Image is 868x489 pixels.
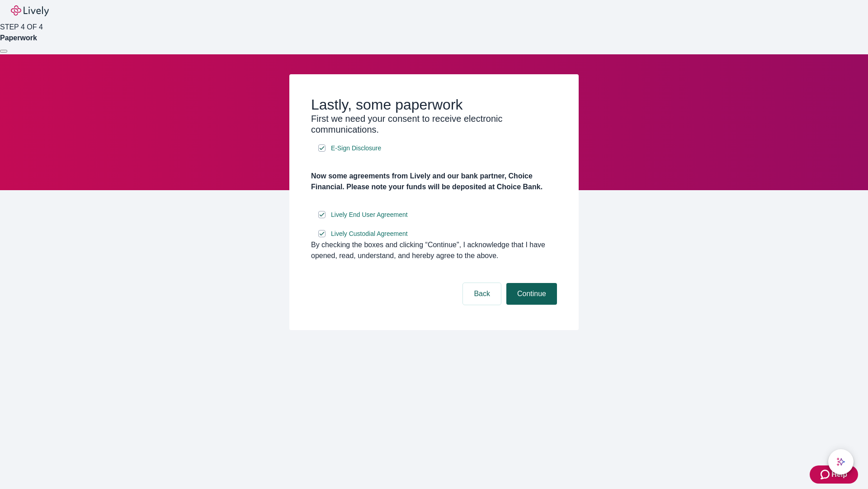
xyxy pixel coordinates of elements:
[331,229,408,239] span: Lively Custodial Agreement
[821,469,831,480] svg: Zendesk support icon
[311,171,557,192] h4: Now some agreements from Lively and our bank partner, Choice Financial. Please note your funds wi...
[331,144,381,153] span: E-Sign Disclosure
[311,96,557,113] h2: Lastly, some paperwork
[329,209,410,221] a: e-sign disclosure document
[463,283,501,305] button: Back
[311,240,557,261] div: By checking the boxes and clicking “Continue", I acknowledge that I have opened, read, understand...
[828,449,854,475] button: chat
[331,210,408,220] span: Lively End User Agreement
[836,457,845,466] svg: Lively AI Assistant
[11,5,49,16] img: Lively
[329,228,410,240] a: e-sign disclosure document
[329,143,383,154] a: e-sign disclosure document
[506,283,557,305] button: Continue
[810,465,858,484] button: Zendesk support iconHelp
[311,113,557,135] h3: First we need your consent to receive electronic communications.
[831,469,847,480] span: Help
